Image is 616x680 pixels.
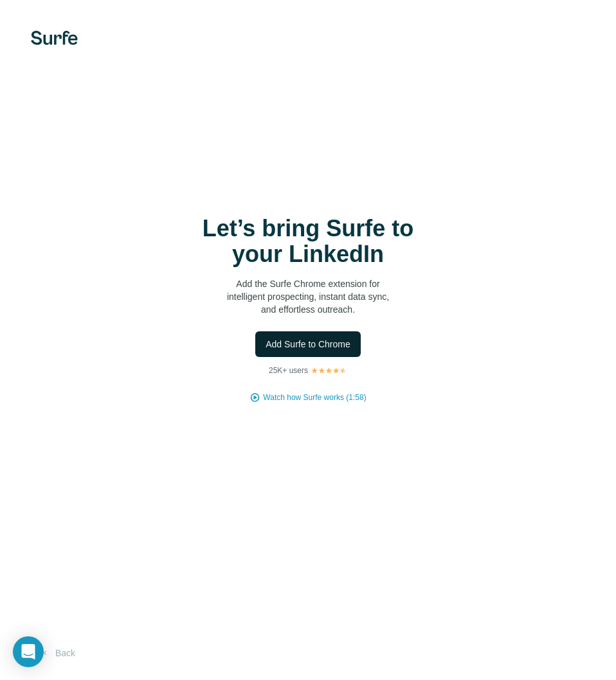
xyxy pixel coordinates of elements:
p: 25K+ users [269,365,308,376]
p: Add the Surfe Chrome extension for intelligent prospecting, instant data sync, and effortless out... [179,277,437,316]
button: Watch how Surfe works (1:58) [263,392,366,403]
span: Add Surfe to Chrome [266,338,350,351]
img: Surfe's logo [31,31,78,45]
button: Back [31,641,84,665]
div: Open Intercom Messenger [13,636,44,667]
button: Add Surfe to Chrome [255,331,361,357]
img: Rating Stars [311,367,347,374]
h1: Let’s bring Surfe to your LinkedIn [179,216,437,267]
